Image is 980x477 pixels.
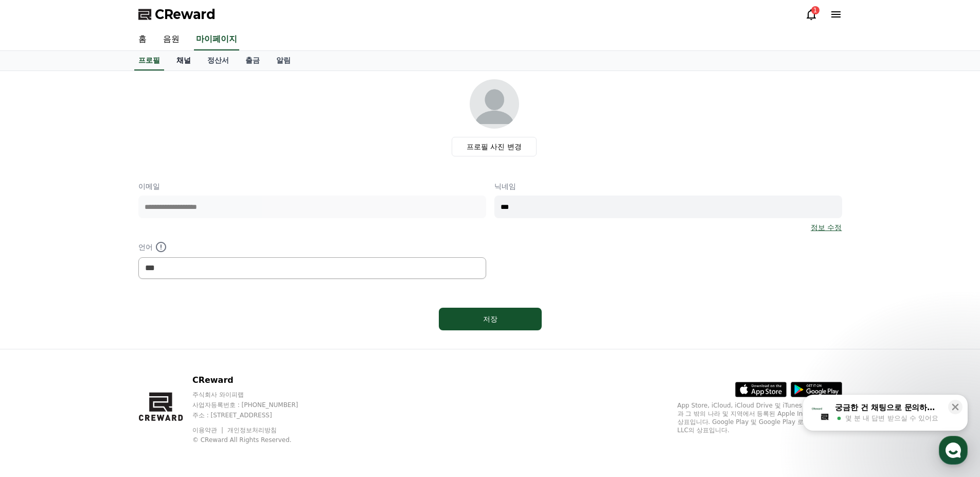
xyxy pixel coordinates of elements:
[227,427,277,434] a: 개인정보처리방침
[192,436,318,444] p: © CReward All Rights Reserved.
[192,427,225,434] a: 이용약관
[32,342,39,350] span: 홈
[68,326,133,352] a: 대화
[811,6,819,14] div: 1
[811,222,842,233] a: 정보 수정
[138,181,486,191] p: 이메일
[678,401,842,434] p: App Store, iCloud, iCloud Drive 및 iTunes Store는 미국과 그 밖의 나라 및 지역에서 등록된 Apple Inc.의 서비스 상표입니다. Goo...
[470,79,519,129] img: profile_image
[194,29,239,50] a: 마이페이지
[268,51,299,70] a: 알림
[192,391,318,399] p: 주식회사 와이피랩
[130,29,155,50] a: 홈
[237,51,268,70] a: 출금
[159,342,171,350] span: 설정
[805,8,817,21] a: 1
[459,314,521,324] div: 저장
[94,342,106,350] span: 대화
[155,6,216,23] span: CReward
[155,29,188,50] a: 음원
[439,308,542,330] button: 저장
[494,181,842,191] p: 닉네임
[192,401,318,409] p: 사업자등록번호 : [PHONE_NUMBER]
[134,51,164,70] a: 프로필
[168,51,199,70] a: 채널
[192,411,318,419] p: 주소 : [STREET_ADDRESS]
[199,51,237,70] a: 정산서
[138,241,486,253] p: 언어
[192,374,318,386] p: CReward
[133,326,198,352] a: 설정
[452,137,537,156] label: 프로필 사진 변경
[138,6,216,23] a: CReward
[3,326,68,352] a: 홈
